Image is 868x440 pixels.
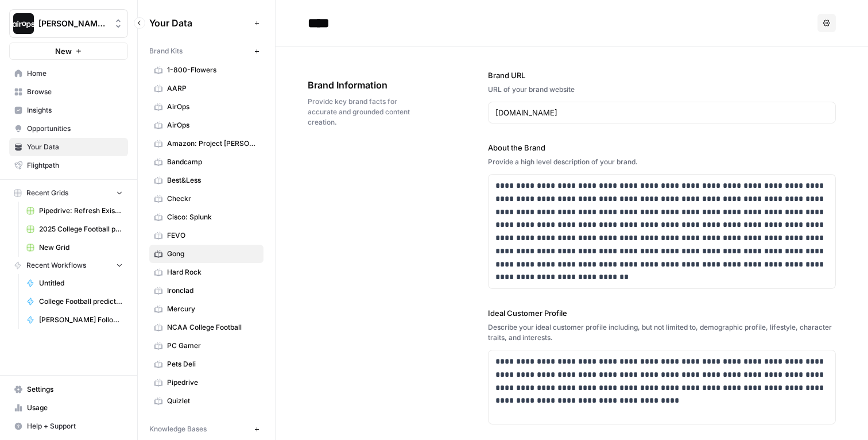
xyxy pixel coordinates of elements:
a: Hard Rock [149,263,263,281]
span: Flightpath [27,160,123,171]
a: Pipedrive: Refresh Existing Content [21,202,128,220]
span: Usage [27,403,123,413]
a: Gong [149,245,263,263]
span: NCAA College Football [167,322,258,333]
span: Ironclad [167,285,258,296]
span: Provide key brand facts for accurate and grounded content creation. [308,97,424,128]
span: Your Data [27,142,123,152]
a: Bandcamp [149,153,263,171]
span: Mercury [167,304,258,314]
a: AirOps [149,98,263,116]
button: Help + Support [9,417,128,435]
span: Home [27,68,123,79]
a: Amazon: Project [PERSON_NAME] [149,134,263,153]
a: Pets Deli [149,355,263,373]
span: Your Data [149,16,250,30]
span: [PERSON_NAME]-Sandbox [38,18,108,29]
div: URL of your brand website [488,84,836,95]
span: Recent Workflows [26,260,86,271]
span: Quizlet [167,396,258,406]
span: New [55,45,72,57]
span: PC Gamer [167,341,258,351]
span: Knowledge Bases [149,424,207,434]
span: Amazon: Project [PERSON_NAME] [167,138,258,149]
a: Quizlet [149,392,263,410]
span: Brand Kits [149,46,183,56]
button: New [9,43,128,60]
button: Recent Grids [9,184,128,202]
span: Recent Grids [26,188,68,198]
span: Bandcamp [167,157,258,167]
a: Cisco: Splunk [149,208,263,226]
span: New Grid [39,242,123,253]
div: Describe your ideal customer profile including, but not limited to, demographic profile, lifestyl... [488,322,836,343]
span: Checkr [167,194,258,204]
a: PC Gamer [149,337,263,355]
label: Ideal Customer Profile [488,307,836,319]
input: www.sundaysoccer.com [495,107,828,118]
a: FEVO [149,226,263,245]
span: [PERSON_NAME] Follow Up [39,315,123,325]
a: [PERSON_NAME] Follow Up [21,311,128,329]
span: AirOps [167,120,258,130]
a: 1-800-Flowers [149,61,263,79]
span: 2025 College Football prediction Grid [39,224,123,234]
span: Gong [167,249,258,259]
span: Best&Less [167,175,258,186]
button: Recent Workflows [9,257,128,274]
span: Cisco: Splunk [167,212,258,222]
label: Brand URL [488,70,836,81]
span: Brand Information [308,78,424,92]
span: Untitled [39,278,123,288]
span: AARP [167,83,258,94]
span: Help + Support [27,421,123,431]
a: Mercury [149,300,263,318]
span: College Football prediction [39,296,123,307]
span: Pipedrive: Refresh Existing Content [39,206,123,216]
span: Opportunities [27,123,123,134]
span: AirOps [167,102,258,112]
div: Provide a high level description of your brand. [488,157,836,167]
a: 2025 College Football prediction Grid [21,220,128,238]
a: Usage [9,399,128,417]
button: Workspace: Dille-Sandbox [9,9,128,38]
a: Pipedrive [149,373,263,392]
span: FEVO [167,230,258,241]
a: Insights [9,101,128,119]
span: Hard Rock [167,267,258,277]
a: College Football prediction [21,292,128,311]
span: Settings [27,384,123,395]
span: 1-800-Flowers [167,65,258,75]
a: NCAA College Football [149,318,263,337]
a: AirOps [149,116,263,134]
a: Ironclad [149,281,263,300]
span: Pipedrive [167,377,258,388]
label: About the Brand [488,142,836,153]
a: Settings [9,380,128,399]
span: Browse [27,87,123,97]
a: Opportunities [9,119,128,138]
img: Dille-Sandbox Logo [13,13,34,34]
a: Browse [9,83,128,101]
a: Best&Less [149,171,263,190]
a: AARP [149,79,263,98]
a: Home [9,64,128,83]
a: Untitled [21,274,128,292]
a: Flightpath [9,156,128,175]
span: Insights [27,105,123,115]
a: Your Data [9,138,128,156]
a: Checkr [149,190,263,208]
span: Pets Deli [167,359,258,369]
a: New Grid [21,238,128,257]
